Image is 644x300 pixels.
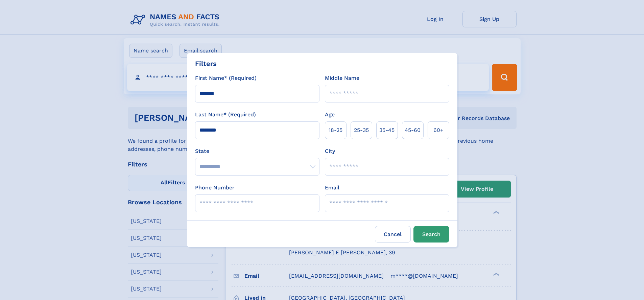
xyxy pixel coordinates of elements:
[195,74,257,82] label: First Name* (Required)
[354,126,369,134] span: 25‑35
[405,126,421,134] span: 45‑60
[195,184,235,192] label: Phone Number
[195,59,217,69] div: Filters
[375,226,411,243] label: Cancel
[195,147,319,155] label: State
[325,147,335,155] label: City
[329,126,342,134] span: 18‑25
[379,126,395,134] span: 35‑45
[325,184,339,192] label: Email
[413,226,449,243] button: Search
[325,111,335,119] label: Age
[325,74,359,82] label: Middle Name
[195,111,256,119] label: Last Name* (Required)
[433,126,444,134] span: 60+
